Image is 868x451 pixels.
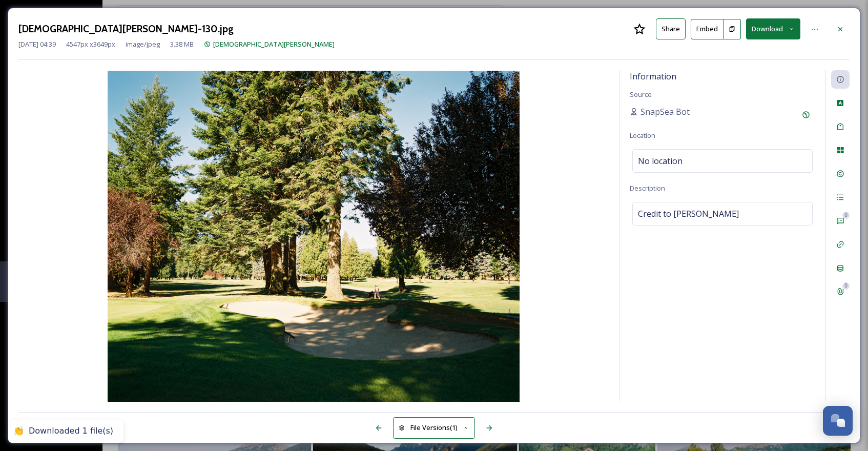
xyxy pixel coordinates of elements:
[638,208,739,220] span: Credit to [PERSON_NAME]
[13,426,24,437] div: 👏
[640,106,690,118] span: SnapSea Bot
[18,71,609,402] img: Christian%20Ward-130.jpg
[18,39,56,49] span: [DATE] 04:39
[213,39,335,49] span: [DEMOGRAPHIC_DATA][PERSON_NAME]
[29,426,113,437] div: Downloaded 1 file(s)
[842,282,850,290] div: 0
[823,406,853,436] button: Open Chat
[18,22,234,36] h3: [DEMOGRAPHIC_DATA][PERSON_NAME]-130.jpg
[66,39,115,49] span: 4547 px x 3649 px
[656,18,686,39] button: Share
[630,183,665,193] span: Description
[842,212,850,219] div: 0
[630,71,676,82] span: Information
[393,417,475,438] button: File Versions(1)
[638,155,683,167] span: No location
[630,131,655,140] span: Location
[630,90,652,99] span: Source
[126,39,160,49] span: image/jpeg
[170,39,194,49] span: 3.38 MB
[746,18,800,39] button: Download
[691,19,724,39] button: Embed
